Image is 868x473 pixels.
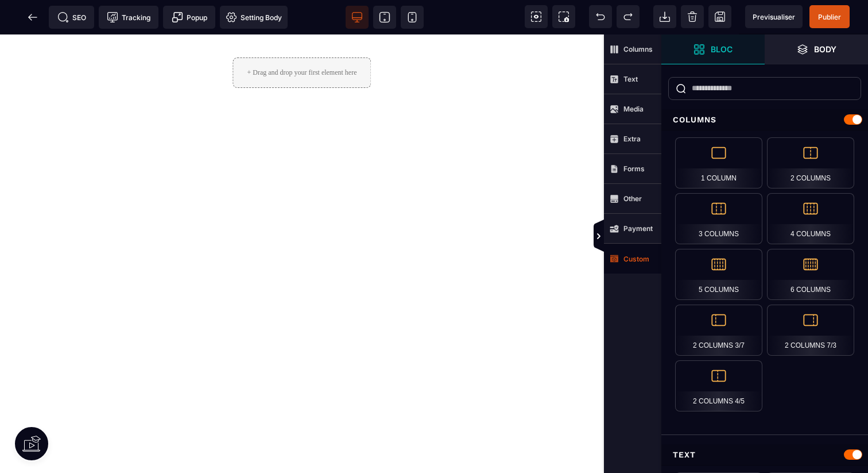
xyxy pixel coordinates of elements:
div: 1 Column [675,137,762,189]
span: Open Layer Manager [765,34,868,64]
span: Open Blocks [661,34,765,64]
div: 4 Columns [767,193,854,244]
strong: Extra [623,134,641,143]
div: 2 Columns 3/7 [675,305,762,356]
div: 6 Columns [767,249,854,300]
strong: Other [623,194,642,203]
div: 2 Columns 7/3 [767,305,854,356]
div: Columns [661,109,868,130]
strong: Body [814,45,836,53]
div: 5 Columns [675,249,762,300]
span: Setting Body [226,11,282,23]
strong: Text [623,75,638,83]
strong: Media [623,105,644,113]
strong: Forms [623,164,645,173]
div: Text [661,444,868,466]
div: 2 Columns [767,137,854,189]
strong: Custom [623,255,649,263]
div: + Drag and drop your first element here [232,23,371,53]
span: Previsualiser [753,13,795,21]
span: Publier [818,13,841,21]
strong: Payment [623,224,653,233]
span: SEO [57,11,86,23]
div: 2 Columns 4/5 [675,360,762,412]
div: 3 Columns [675,193,762,244]
strong: Bloc [711,45,733,53]
span: Popup [172,11,207,23]
span: View components [525,5,548,28]
span: Screenshot [552,5,575,28]
span: Tracking [107,11,150,23]
span: Preview [745,5,803,28]
strong: Columns [623,45,653,53]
